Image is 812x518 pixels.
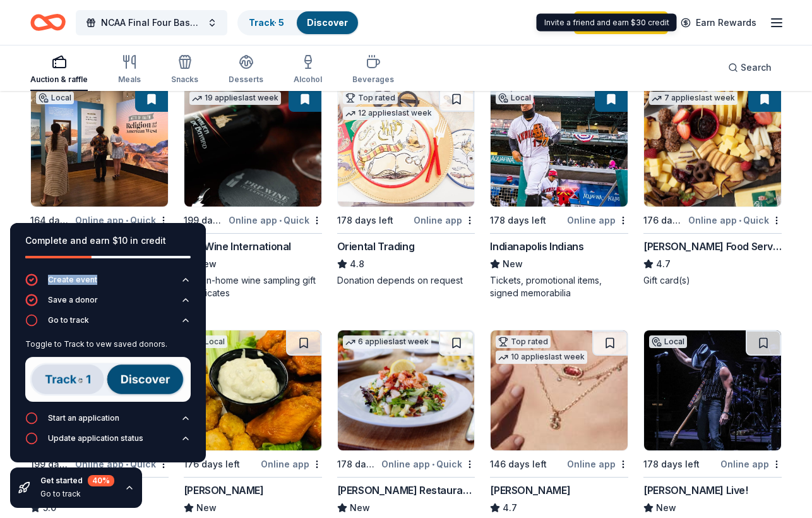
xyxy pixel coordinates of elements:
[343,335,431,349] div: 6 applies last week
[48,275,97,285] div: Create event
[184,330,321,450] img: Image for Muldoon's
[237,10,359,35] button: Track· 5Discover
[48,413,119,423] div: Start an application
[350,500,370,515] span: New
[189,92,281,105] div: 19 applies last week
[337,86,475,287] a: Image for Oriental TradingTop rated12 applieslast week178 days leftOnline appOriental Trading4.8D...
[118,75,141,85] div: Meals
[25,357,191,402] img: Track
[496,351,587,364] div: 10 applies last week
[643,213,686,228] div: 176 days left
[496,92,534,104] div: Local
[343,107,434,120] div: 12 applies last week
[118,49,141,91] button: Meals
[673,11,764,34] a: Earn Rewards
[48,315,89,325] div: Go to track
[31,87,168,207] img: Image for Eiteljorg Museum of American Indians and Western Art
[171,49,198,91] button: Snacks
[279,215,282,226] span: •
[294,75,322,85] div: Alcohol
[503,500,517,515] span: 4.7
[490,274,628,299] div: Tickets, promotional items, signed memorabilia
[352,49,394,91] button: Beverages
[491,330,628,450] img: Image for Kendra Scott
[739,215,741,226] span: •
[337,274,475,287] div: Donation depends on request
[688,212,782,228] div: Online app Quick
[656,256,671,272] span: 4.7
[649,335,687,348] div: Local
[294,49,322,91] button: Alcohol
[229,49,263,91] button: Desserts
[48,433,143,443] div: Update application status
[40,489,114,499] div: Go to track
[337,213,393,228] div: 178 days left
[76,10,227,35] button: NCAA Final Four Basketball Clinic
[352,75,394,85] div: Beverages
[414,212,475,228] div: Online app
[537,14,677,32] div: Invite a friend and earn $30 credit
[184,274,322,299] div: Two in-home wine sampling gift certificates
[88,475,114,486] div: 40 %
[490,457,547,472] div: 146 days left
[30,75,88,85] div: Auction & raffle
[25,233,191,248] div: Complete and earn $10 in credit
[381,456,475,472] div: Online app Quick
[184,86,322,299] a: Image for PRP Wine International19 applieslast week199 days leftOnline app•QuickPRP Wine Internat...
[171,75,198,85] div: Snacks
[574,11,668,34] a: Start free trial
[25,432,191,452] button: Update application status
[337,457,379,472] div: 178 days left
[490,483,570,498] div: [PERSON_NAME]
[229,212,322,228] div: Online app Quick
[25,412,191,432] button: Start an application
[656,500,676,515] span: New
[644,330,781,450] img: Image for Hendricks Live!
[491,87,628,207] img: Image for Indianapolis Indians
[337,483,475,498] div: [PERSON_NAME] Restaurants
[643,457,700,472] div: 178 days left
[25,339,191,349] div: Toggle to Track to vew saved donors.
[718,55,782,80] button: Search
[30,86,169,287] a: Image for Eiteljorg Museum of American Indians and Western ArtLocal164 days leftOnline app•QuickE...
[350,256,364,272] span: 4.8
[184,239,291,254] div: PRP Wine International
[338,330,475,450] img: Image for Cameron Mitchell Restaurants
[36,92,74,104] div: Local
[741,60,772,75] span: Search
[184,483,264,498] div: [PERSON_NAME]
[643,239,782,254] div: [PERSON_NAME] Food Service Store
[496,335,551,348] div: Top rated
[30,8,66,37] a: Home
[490,239,583,254] div: Indianapolis Indians
[432,459,434,469] span: •
[25,294,191,314] button: Save a donor
[720,456,782,472] div: Online app
[343,92,398,104] div: Top rated
[25,314,191,334] button: Go to track
[249,17,284,28] a: Track· 5
[649,92,737,105] div: 7 applies last week
[643,274,782,287] div: Gift card(s)
[643,483,748,498] div: [PERSON_NAME] Live!
[40,475,114,486] div: Get started
[490,86,628,299] a: Image for Indianapolis IndiansLocal178 days leftOnline appIndianapolis IndiansNewTickets, promoti...
[338,87,475,207] img: Image for Oriental Trading
[503,256,523,272] span: New
[644,87,781,207] img: Image for Gordon Food Service Store
[184,87,321,207] img: Image for PRP Wine International
[567,212,628,228] div: Online app
[337,239,415,254] div: Oriental Trading
[25,334,191,412] div: Go to track
[307,17,348,28] a: Discover
[25,274,191,294] button: Create event
[101,15,202,30] span: NCAA Final Four Basketball Clinic
[261,456,322,472] div: Online app
[643,86,782,287] a: Image for Gordon Food Service Store7 applieslast week176 days leftOnline app•Quick[PERSON_NAME] F...
[490,213,546,228] div: 178 days left
[30,49,88,91] button: Auction & raffle
[229,75,263,85] div: Desserts
[567,456,628,472] div: Online app
[48,295,98,305] div: Save a donor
